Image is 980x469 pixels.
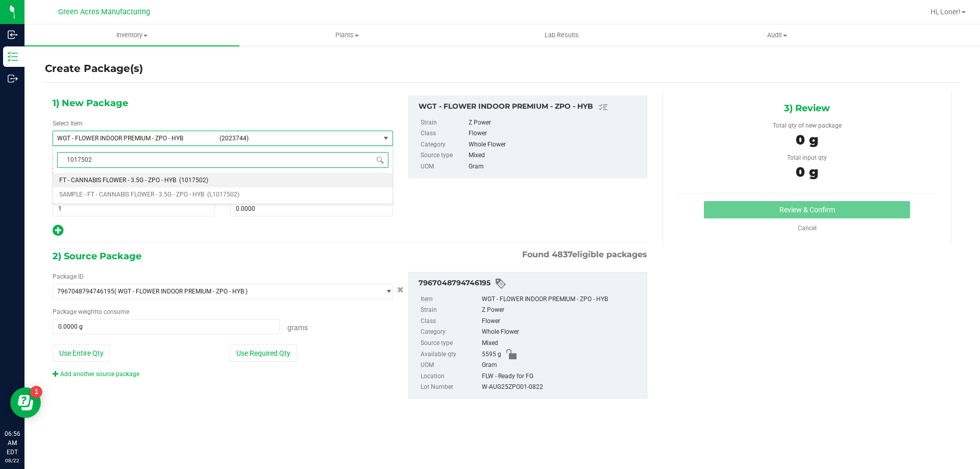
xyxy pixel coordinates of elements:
span: 4837 [552,250,572,259]
span: WGT - FLOWER INDOOR PREMIUM - ZPO - HYB [57,135,213,142]
a: Cancel [798,225,817,232]
label: Select Item [53,119,83,128]
div: 7967048794746195 [419,278,642,290]
div: Whole Flower [482,327,642,338]
span: Green Acres Manufacturing [58,8,150,16]
span: Audit [670,31,884,40]
label: Source type [421,338,480,349]
label: Location [421,371,480,382]
button: Cancel button [394,283,407,298]
span: select [380,131,393,145]
inline-svg: Inventory [8,52,18,62]
div: Flower [469,128,641,139]
label: UOM [421,360,480,371]
span: Found eligible packages [522,249,647,261]
label: Category [421,327,480,338]
div: Mixed [482,338,642,349]
div: FLW - Ready for FG [482,371,642,382]
div: Z Power [482,305,642,316]
a: Inventory [24,24,239,46]
iframe: Resource center unread badge [30,386,42,398]
div: Mixed [469,150,641,161]
button: Use Required Qty [230,344,297,362]
span: (2023744) [219,135,376,142]
label: Lot Number [421,382,480,393]
div: Gram [469,161,641,172]
p: 06:56 AM EDT [5,429,20,457]
div: WGT - FLOWER INDOOR PREMIUM - ZPO - HYB [419,101,642,113]
div: Whole Flower [469,139,641,151]
p: 08/22 [5,457,20,464]
label: UOM [421,161,467,172]
span: Lab Results [531,31,593,40]
label: Available qty [421,349,480,360]
label: Source type [421,150,467,161]
a: Audit [670,24,885,46]
div: W-AUG25ZPO01-0822 [482,382,642,393]
h4: Create Package(s) [45,61,143,76]
div: Flower [482,316,642,327]
label: Category [421,139,467,151]
span: 0 g [796,132,818,148]
label: Class [421,128,467,139]
span: 0 g [796,164,818,180]
span: Inventory [24,31,239,40]
label: Strain [421,305,480,316]
inline-svg: Inbound [8,30,18,40]
span: Plants [240,31,454,40]
inline-svg: Outbound [8,73,18,84]
label: Class [421,316,480,327]
a: Lab Results [454,24,669,46]
button: Review & Confirm [704,201,910,218]
button: Use Entire Qty [53,344,110,362]
span: 1) New Package [53,95,128,111]
div: Gram [482,360,642,371]
span: Hi, Loner! [930,8,961,16]
span: Grams [287,324,308,332]
span: 3) Review [784,101,830,116]
label: Strain [421,117,467,129]
div: Z Power [469,117,641,129]
div: WGT - FLOWER INDOOR PREMIUM - ZPO - HYB [482,294,642,305]
a: Add another source package [53,371,139,378]
a: Plants [239,24,454,46]
label: Item [421,294,480,305]
span: Total input qty [787,154,827,161]
iframe: Resource center [10,387,41,418]
span: 5595 g [482,349,501,360]
span: Total qty of new package [773,122,842,129]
